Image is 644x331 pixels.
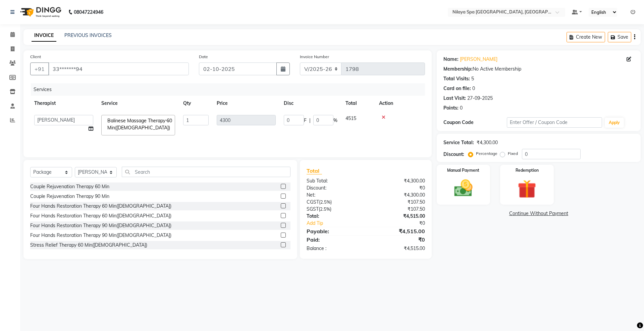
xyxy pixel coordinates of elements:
div: Discount: [302,184,366,192]
div: ₹0 [366,184,430,192]
span: | [309,117,311,124]
div: Coupon Code [443,119,507,126]
span: 2.5% [320,206,330,212]
a: PREVIOUS INVOICES [64,32,112,38]
span: 2.5% [320,199,330,205]
img: _gift.svg [512,177,542,201]
div: Paid: [302,236,366,244]
div: Four Hands Restoration Therapy 90 Min([DEMOGRAPHIC_DATA]) [30,232,171,239]
button: Save [608,32,631,42]
span: % [333,117,337,124]
div: ₹0 [366,236,430,244]
div: 0 [460,105,463,112]
div: ( ) [302,199,366,206]
input: Search by Name/Mobile/Email/Code [48,63,189,75]
div: Four Hands Restoration Therapy 90 Min([DEMOGRAPHIC_DATA]) [30,222,171,229]
th: Action [375,96,425,111]
a: [PERSON_NAME] [460,56,497,63]
th: Service [97,96,179,111]
a: INVOICE [32,30,56,42]
div: 5 [471,75,474,82]
div: 0 [472,85,475,92]
label: Redemption [516,167,539,173]
div: Total Visits: [443,75,470,82]
div: Sub Total: [302,177,366,184]
div: Total: [302,213,366,220]
label: Invoice Number [300,54,329,60]
th: Total [341,96,375,111]
div: Services [31,83,430,96]
div: No Active Membership [443,66,634,73]
div: Couple Rejuvenation Therapy 60 Min [30,183,109,190]
div: ₹4,300.00 [477,139,498,146]
label: Fixed [508,151,518,157]
div: ₹4,300.00 [366,177,430,184]
div: ₹107.50 [366,206,430,213]
div: Four Hands Restoration Therapy 60 Min([DEMOGRAPHIC_DATA]) [30,203,171,210]
button: Apply [605,118,624,128]
div: 27-09-2025 [467,95,493,102]
label: Percentage [476,151,497,157]
span: F [304,117,307,124]
button: +91 [30,63,49,75]
a: Continue Without Payment [438,210,639,217]
img: _cash.svg [448,177,479,199]
div: Membership: [443,66,473,73]
a: x [170,125,173,131]
div: ₹4,515.00 [366,227,430,235]
input: Search [122,167,290,177]
div: Stress Relief Therapy 60 Min([DEMOGRAPHIC_DATA]) [30,242,147,249]
label: Date [199,54,208,60]
label: Manual Payment [447,167,479,173]
th: Disc [280,96,341,111]
div: Couple Rejuvenation Therapy 90 Min [30,193,109,200]
input: Enter Offer / Coupon Code [507,117,602,128]
span: Balinese Massage Therapy 60 Min([DEMOGRAPHIC_DATA]) [107,118,172,131]
span: CGST [307,199,319,205]
th: Qty [179,96,213,111]
div: ₹4,515.00 [366,213,430,220]
div: Discount: [443,151,464,158]
div: Four Hands Restoration Therapy 60 Min([DEMOGRAPHIC_DATA]) [30,212,171,219]
th: Price [213,96,280,111]
th: Therapist [30,96,97,111]
div: Last Visit: [443,95,466,102]
div: Card on file: [443,85,471,92]
div: ₹107.50 [366,199,430,206]
b: 08047224946 [74,3,103,22]
label: Client [30,54,41,60]
div: Name: [443,56,459,63]
button: Create New [567,32,605,42]
div: ₹4,515.00 [366,245,430,252]
div: Payable: [302,227,366,235]
div: ₹4,300.00 [366,192,430,199]
img: logo [17,3,63,22]
div: Service Total: [443,139,474,146]
div: ( ) [302,206,366,213]
a: Add Tip [302,220,376,227]
span: 4515 [345,115,356,121]
div: Balance : [302,245,366,252]
div: Net: [302,192,366,199]
span: Total [307,167,322,174]
div: Points: [443,105,459,112]
span: SGST [307,206,319,212]
div: ₹0 [376,220,430,227]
